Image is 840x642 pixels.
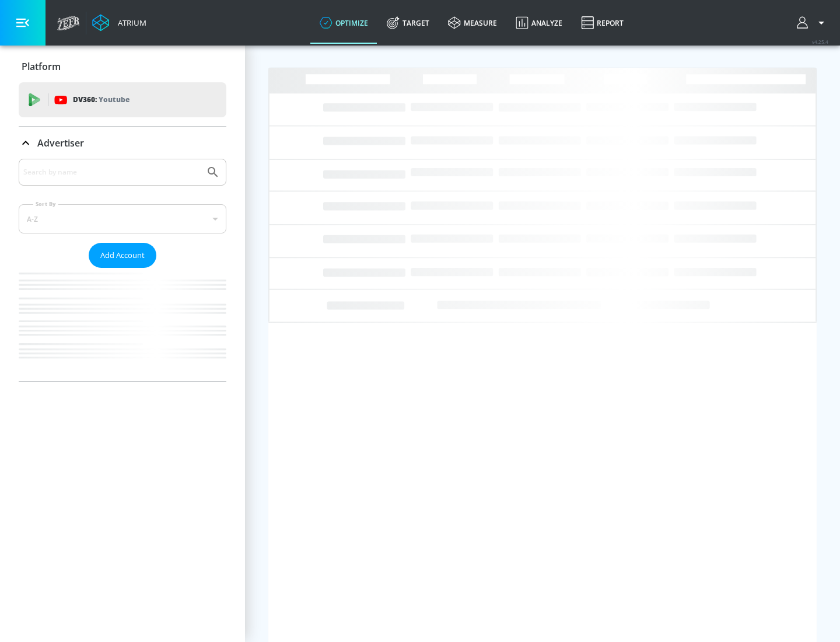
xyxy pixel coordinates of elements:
div: Advertiser [19,159,226,381]
p: DV360: [73,93,129,106]
span: v 4.25.4 [812,39,828,45]
div: Advertiser [19,127,226,159]
button: Add Account [89,243,156,268]
div: DV360: Youtube [19,82,226,117]
a: Report [572,2,633,44]
div: A-Z [19,204,226,233]
p: Advertiser [37,137,84,149]
span: Add Account [100,249,145,262]
div: Platform [19,50,226,83]
p: Youtube [99,93,129,106]
label: Sort By [33,200,58,208]
a: measure [439,2,506,44]
a: optimize [310,2,377,44]
a: Atrium [92,14,146,32]
div: Atrium [113,18,146,28]
a: Target [377,2,439,44]
a: Analyze [506,2,572,44]
nav: list of Advertiser [19,268,226,381]
input: Search by name [23,165,200,180]
p: Platform [22,60,61,73]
